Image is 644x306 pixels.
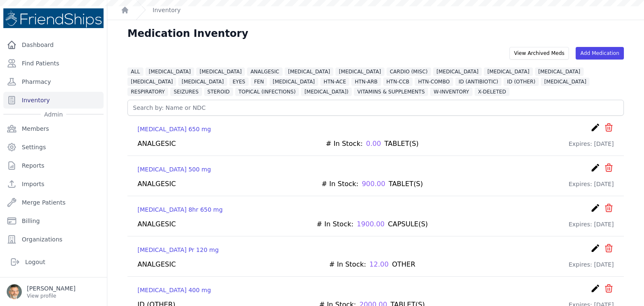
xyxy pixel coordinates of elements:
a: [MEDICAL_DATA] 500 mg [138,165,211,174]
a: Find Patients [3,55,104,72]
span: ID (OTHER) [504,78,539,86]
span: Admin [41,110,66,119]
span: [MEDICAL_DATA] [285,67,333,76]
a: [MEDICAL_DATA] 8hr 650 mg [138,205,223,214]
span: [MEDICAL_DATA] [335,67,384,76]
i: create [590,203,600,213]
div: ANALGESIC [138,139,176,149]
span: HTN-COMBO [415,78,453,86]
a: Pharmacy [3,73,104,90]
a: [MEDICAL_DATA] Pr 120 mg [138,246,219,254]
span: [MEDICAL_DATA] [196,67,245,76]
span: HTN-ARB [351,78,381,86]
div: Expires: [DATE] [569,179,614,189]
div: # In Stock: TABLET(S) [322,179,423,189]
a: [MEDICAL_DATA] 400 mg [138,286,211,294]
span: [MEDICAL_DATA] [178,78,227,86]
span: EYES [229,78,249,86]
a: create [590,203,600,216]
div: # In Stock: TABLET(S) [326,139,419,149]
input: Search by: Name or NDC [127,100,624,116]
a: [PERSON_NAME] View profile [7,284,100,299]
span: [MEDICAL_DATA] [127,78,176,86]
a: Settings [3,139,104,156]
a: create [590,243,600,256]
span: [MEDICAL_DATA]) [301,88,352,96]
a: Merge Patients [3,194,104,211]
div: ANALGESIC [138,219,176,229]
div: ANALGESIC [138,259,176,270]
span: [MEDICAL_DATA] [433,67,482,76]
span: 0.00 [366,139,381,149]
p: View profile [27,293,75,299]
a: create [590,122,600,135]
span: ALL [127,67,143,76]
span: 900.00 [362,179,385,189]
span: HTN-CCB [383,78,413,86]
a: Imports [3,176,104,192]
div: Expires: [DATE] [569,259,614,270]
span: [MEDICAL_DATA] [270,78,318,86]
i: create [590,243,600,253]
div: ANALGESIC [138,179,176,189]
a: Billing [3,213,104,229]
i: create [590,163,600,173]
a: Add Medication [576,47,624,60]
span: VITAMINS & SUPPLEMENTS [354,88,428,96]
span: TOPICAL (INFECTIONS) [235,88,299,96]
span: CARDIO (MISC) [387,67,431,76]
a: Inventory [3,92,104,109]
span: 12.00 [369,259,389,270]
span: [MEDICAL_DATA] [484,67,532,76]
div: # In Stock: OTHER [329,259,415,270]
span: [MEDICAL_DATA] [145,67,194,76]
span: W-INVENTORY [430,88,473,96]
a: Inventory [153,6,181,14]
span: [MEDICAL_DATA] [541,78,589,86]
a: [MEDICAL_DATA] 650 mg [138,125,211,133]
p: [PERSON_NAME] [27,284,75,293]
a: Members [3,120,104,137]
span: RESPIRATORY [127,88,168,96]
a: create [590,283,600,296]
span: 1900.00 [357,219,384,229]
a: Logout [7,254,100,270]
span: HTN-ACE [320,78,349,86]
i: create [590,283,600,293]
span: X-DELETED [475,88,509,96]
div: View Archived Meds [509,47,569,60]
div: Expires: [DATE] [569,219,614,229]
i: create [590,122,600,132]
h1: Medication Inventory [127,27,248,40]
img: Medical Missions EMR [3,8,104,28]
a: Reports [3,157,104,174]
div: Expires: [DATE] [569,139,614,149]
span: ID (ANTIBIOTIC) [455,78,501,86]
span: SEIZURES [170,88,202,96]
a: Organizations [3,231,104,248]
a: create [590,163,600,176]
span: [MEDICAL_DATA] [535,67,584,76]
div: # In Stock: CAPSULE(S) [317,219,428,229]
span: ANALGESIC [247,67,283,76]
span: STEROID [204,88,233,96]
a: Dashboard [3,36,104,53]
span: FEN [251,78,267,86]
